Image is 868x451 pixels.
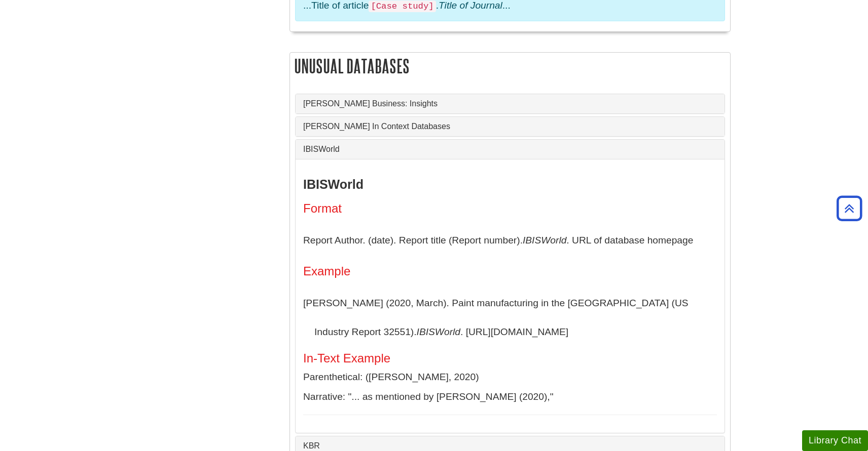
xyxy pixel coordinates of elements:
p: Report Author. (date). Report title (Report number). . URL of database homepage [303,226,717,255]
p: Parenthetical: ([PERSON_NAME], 2020) [303,370,717,385]
strong: IBISWorld [303,177,364,191]
h2: Unusual Databases [290,53,730,79]
p: [PERSON_NAME] (2020, March). Paint manufacturing in the [GEOGRAPHIC_DATA] (US Industry Report 325... [303,289,717,347]
i: IBISWorld [417,326,460,337]
button: Library Chat [802,430,868,451]
a: KBR [303,441,717,450]
a: IBISWorld [303,145,717,154]
a: [PERSON_NAME] Business: Insights [303,99,717,108]
h4: Format [303,202,717,215]
a: [PERSON_NAME] In Context Databases [303,122,717,131]
h5: In-Text Example [303,352,717,365]
code: [Case study] [369,1,436,12]
a: Back to Top [833,201,865,215]
i: IBISWorld [523,235,566,245]
p: Narrative: "... as mentioned by [PERSON_NAME] (2020)," [303,390,717,404]
h4: Example [303,265,717,278]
